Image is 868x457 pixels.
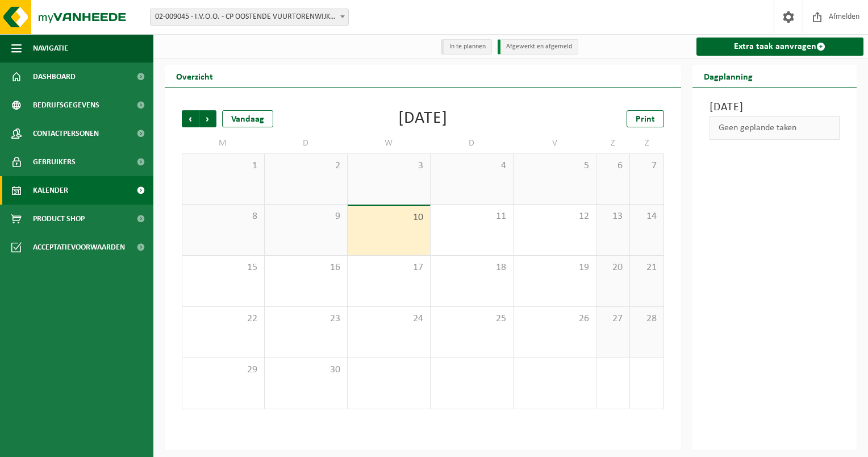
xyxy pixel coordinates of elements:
[33,176,68,205] span: Kalender
[602,313,624,325] span: 27
[519,261,590,274] span: 19
[636,160,657,172] span: 7
[265,133,348,153] td: D
[431,133,514,153] td: D
[33,233,125,261] span: Acceptatievoorwaarden
[602,261,624,274] span: 20
[270,210,341,223] span: 9
[519,313,590,325] span: 26
[182,110,199,127] span: Vorige
[182,133,265,153] td: M
[33,91,99,119] span: Bedrijfsgegevens
[630,133,663,153] td: Z
[151,9,348,25] span: 02-009045 - I.V.O.O. - CP OOSTENDE VUURTORENWIJK - OOSTENDE
[188,210,258,223] span: 8
[436,160,507,172] span: 4
[636,210,657,223] span: 14
[514,133,596,153] td: V
[636,261,657,274] span: 21
[353,261,424,274] span: 17
[33,34,68,63] span: Navigatie
[636,313,657,325] span: 28
[441,39,492,55] li: In te plannen
[596,133,630,153] td: Z
[353,313,424,325] span: 24
[188,261,258,274] span: 15
[270,313,341,325] span: 23
[353,160,424,172] span: 3
[348,133,431,153] td: W
[150,9,349,26] span: 02-009045 - I.V.O.O. - CP OOSTENDE VUURTORENWIJK - OOSTENDE
[696,38,864,56] a: Extra taak aanvragen
[222,110,273,127] div: Vandaag
[636,115,655,124] span: Print
[436,313,507,325] span: 25
[519,160,590,172] span: 5
[498,39,578,55] li: Afgewerkt en afgemeld
[627,110,664,127] a: Print
[199,110,216,127] span: Volgende
[188,364,258,376] span: 29
[353,211,424,224] span: 10
[602,210,624,223] span: 13
[33,119,99,148] span: Contactpersonen
[165,65,224,87] h2: Overzicht
[33,148,76,176] span: Gebruikers
[398,110,448,127] div: [DATE]
[270,160,341,172] span: 2
[33,205,85,233] span: Product Shop
[436,210,507,223] span: 11
[436,261,507,274] span: 18
[602,160,624,172] span: 6
[692,65,764,87] h2: Dagplanning
[519,210,590,223] span: 12
[188,313,258,325] span: 22
[270,261,341,274] span: 16
[710,116,840,140] div: Geen geplande taken
[270,364,341,376] span: 30
[188,160,258,172] span: 1
[710,99,840,116] h3: [DATE]
[33,63,76,91] span: Dashboard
